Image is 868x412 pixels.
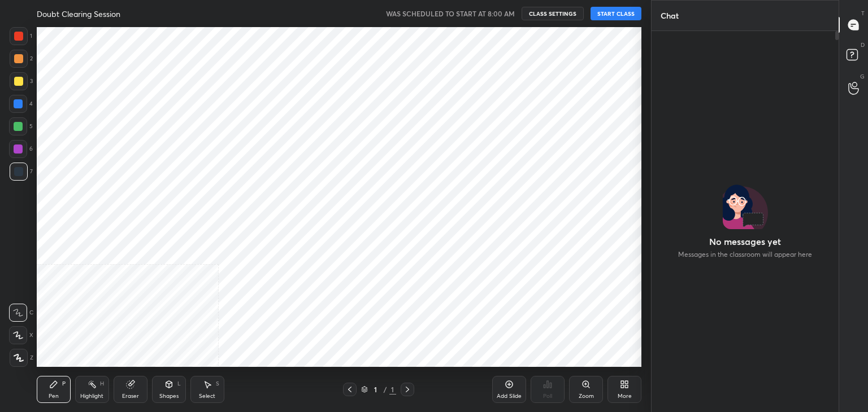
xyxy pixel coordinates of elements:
p: Chat [652,1,688,30]
p: G [860,72,865,81]
h5: WAS SCHEDULED TO START AT 8:00 AM [386,8,515,19]
div: / [384,386,387,393]
div: H [100,381,104,387]
div: Pen [49,393,59,399]
div: Shapes [159,393,179,399]
p: D [861,41,865,49]
div: Add Slide [497,393,522,399]
div: 1 [389,384,396,395]
div: Select [199,393,215,399]
div: Zoom [579,393,594,399]
div: 6 [9,140,33,158]
div: 1 [370,386,381,393]
div: L [177,381,181,387]
div: Z [10,349,33,367]
div: 7 [10,163,33,181]
div: P [62,381,66,387]
div: Eraser [122,393,139,399]
button: START CLASS [591,7,641,20]
div: 3 [10,72,33,90]
div: 2 [10,50,33,68]
div: 1 [10,27,32,45]
h4: Doubt Clearing Session [37,8,120,19]
div: 5 [9,117,33,135]
div: Highlight [80,393,103,399]
div: More [618,393,632,399]
button: CLASS SETTINGS [522,7,584,20]
div: S [216,381,219,387]
div: X [9,326,33,344]
div: 4 [9,95,33,113]
p: T [861,9,865,17]
div: C [9,304,33,322]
